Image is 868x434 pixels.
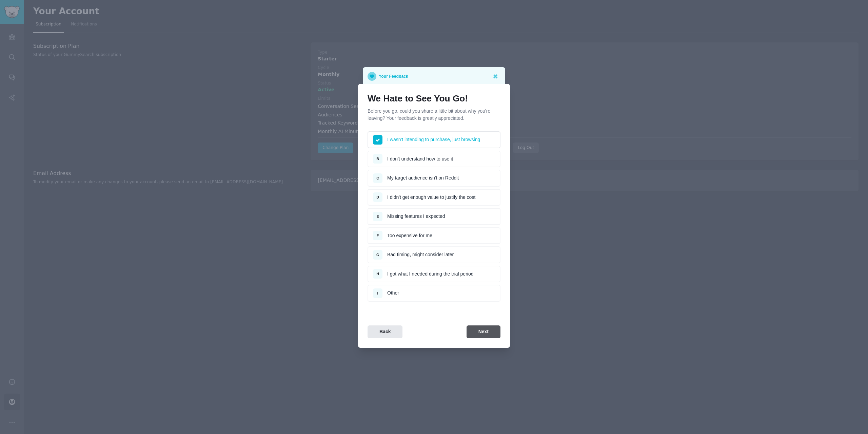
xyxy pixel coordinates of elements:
span: C [376,176,379,180]
button: Next [467,325,500,339]
span: F [377,233,379,238]
span: D [376,195,379,199]
span: G [376,253,379,257]
span: B [376,157,379,161]
button: Back [368,325,402,339]
h1: We Hate to See You Go! [368,93,500,104]
p: Your Feedback [379,72,408,81]
span: H [376,272,379,276]
span: E [376,214,379,219]
span: I [377,291,378,295]
p: Before you go, could you share a little bit about why you're leaving? Your feedback is greatly ap... [368,108,500,122]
